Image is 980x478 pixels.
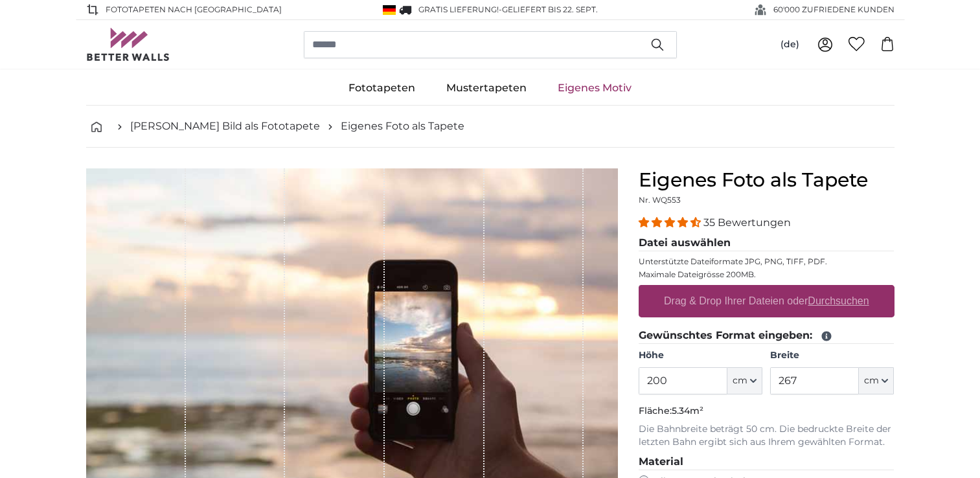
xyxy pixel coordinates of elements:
a: Eigenes Foto als Tapete [341,119,464,134]
p: Fläche: [639,405,895,418]
p: Maximale Dateigrösse 200MB. [639,269,895,280]
button: cm [727,367,762,394]
legend: Datei auswählen [639,235,895,251]
label: Breite [770,349,894,362]
a: Eigenes Motiv [542,71,647,105]
legend: Gewünschtes Format eingeben: [639,328,895,344]
label: Höhe [639,349,762,362]
span: 35 Bewertungen [703,216,791,229]
span: cm [864,374,879,387]
span: - [499,5,598,14]
img: Deutschland [383,5,396,15]
span: Fototapeten nach [GEOGRAPHIC_DATA] [106,4,282,16]
nav: breadcrumbs [86,106,895,148]
span: 4.34 stars [639,216,703,229]
legend: Material [639,454,895,470]
a: Fototapeten [333,71,431,105]
a: Mustertapeten [431,71,542,105]
a: [PERSON_NAME] Bild als Fototapete [130,119,320,134]
button: (de) [770,33,810,56]
span: cm [733,374,747,387]
button: cm [859,367,894,394]
img: Betterwalls [86,28,170,61]
span: Nr. WQ553 [639,195,681,205]
p: Die Bahnbreite beträgt 50 cm. Die bedruckte Breite der letzten Bahn ergibt sich aus Ihrem gewählt... [639,423,895,449]
span: 60'000 ZUFRIEDENE KUNDEN [773,4,895,16]
span: GRATIS Lieferung! [418,5,499,14]
h1: Eigenes Foto als Tapete [639,168,895,192]
span: 5.34m² [672,405,703,416]
p: Unterstützte Dateiformate JPG, PNG, TIFF, PDF. [639,256,895,267]
span: Geliefert bis 22. Sept. [502,5,598,14]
